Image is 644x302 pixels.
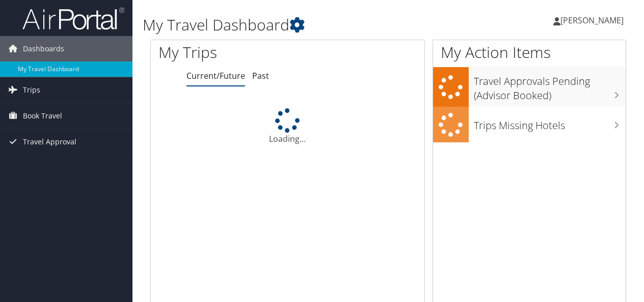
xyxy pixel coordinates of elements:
div: Loading... [151,108,424,145]
a: Travel Approvals Pending (Advisor Booked) [433,67,626,106]
span: Dashboards [23,36,64,62]
span: [PERSON_NAME] [560,15,624,26]
a: Past [252,70,269,81]
span: Book Travel [23,103,62,129]
h1: My Action Items [433,42,626,63]
h1: My Trips [158,42,303,63]
h3: Travel Approvals Pending (Advisor Booked) [474,69,626,103]
span: Travel Approval [23,129,76,155]
h3: Trips Missing Hotels [474,113,626,133]
a: [PERSON_NAME] [553,5,634,36]
span: Trips [23,77,40,103]
a: Current/Future [186,70,245,81]
a: Trips Missing Hotels [433,107,626,143]
h1: My Travel Dashboard [143,14,470,36]
img: airportal-logo.png [22,7,124,31]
